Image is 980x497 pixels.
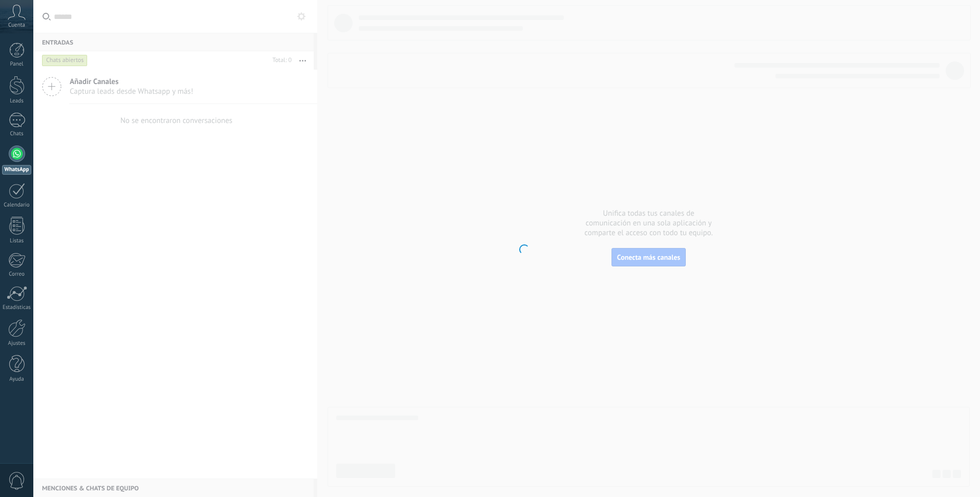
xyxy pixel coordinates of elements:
div: Calendario [2,202,32,209]
div: Leads [2,98,32,105]
div: Listas [2,238,32,244]
div: WhatsApp [2,165,31,175]
div: Ajustes [2,340,32,347]
div: Chats [2,131,32,137]
div: Estadísticas [2,304,32,311]
div: Correo [2,271,32,278]
div: Ayuda [2,376,32,383]
div: Panel [2,61,32,68]
span: Cuenta [8,22,25,29]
